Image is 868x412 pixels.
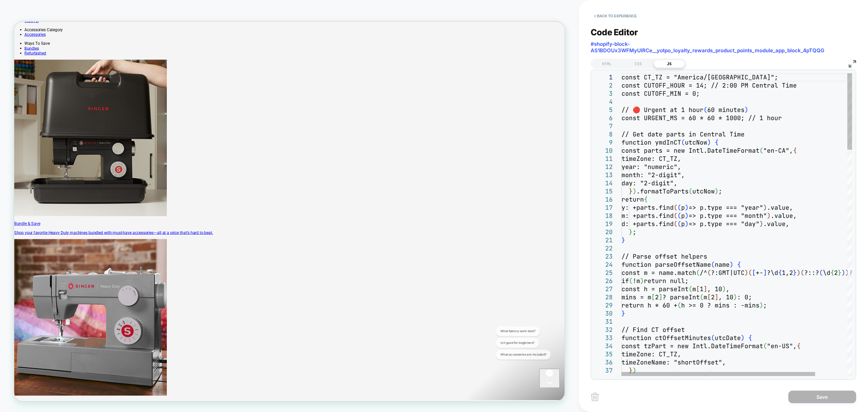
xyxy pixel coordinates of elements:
[711,334,715,342] span: (
[594,342,613,350] div: 34
[594,334,613,342] div: 33
[692,285,696,293] span: m
[704,293,707,301] span: m
[594,350,613,358] div: 35
[788,391,856,403] button: Save
[845,269,849,277] span: )
[644,277,689,285] span: return null;
[594,269,613,277] div: 25
[655,293,659,301] span: 2
[594,326,613,334] div: 32
[622,147,759,154] span: const parts = new Intl.DateTimeFormat
[594,220,613,228] div: 19
[651,293,655,301] span: [
[594,98,613,106] div: 4
[622,342,763,350] span: const tzPart = new Intl.DateTimeFormat
[622,81,797,89] span: const CUTOFF_HOUR = 14; // 2:00 PM Central Time
[733,293,737,301] span: )
[640,277,644,285] span: )
[622,252,707,260] span: // Parse offset helpers
[594,293,613,301] div: 28
[622,106,704,114] span: // 🔴 Urgent at 1 hour
[823,269,830,277] span: \d
[715,187,718,195] span: )
[707,293,711,301] span: [
[594,122,613,130] div: 7
[633,367,636,374] span: )
[715,293,718,301] span: ]
[689,187,692,195] span: (
[681,301,759,309] span: h >= 0 ? mins : -mins
[594,301,613,310] div: 29
[718,187,722,195] span: ;
[737,261,741,268] span: {
[763,342,767,350] span: (
[737,293,752,301] span: : 0;
[594,285,613,293] div: 27
[594,277,613,285] div: 26
[622,155,681,163] span: timeZone: CT_TZ,
[830,269,834,277] span: {
[636,187,689,195] span: .formatToParts
[594,138,613,147] div: 9
[689,212,767,220] span: => p.type === "month"
[726,285,730,293] span: ,
[594,367,613,375] div: 37
[711,261,715,268] span: (
[674,204,677,211] span: (
[591,41,856,54] span: #shopify-block-AS1BDOUx3WFMyUlRCe__yotpo_loyalty_rewards_product_points_module_app_block_4pTQQG
[633,228,636,236] span: ;
[849,60,856,68] img: fullscreen
[622,334,711,342] span: function ctOffsetMinutes
[681,212,685,220] span: p
[677,301,681,309] span: (
[629,367,633,374] span: }
[819,269,823,277] span: (
[623,60,654,68] div: CSS
[745,106,748,114] span: )
[594,204,613,212] div: 17
[763,301,767,309] span: ;
[622,310,625,317] span: }
[838,269,842,277] span: }
[752,269,756,277] span: [
[711,269,745,277] span: ?:GMT|UTC
[14,32,33,39] a: Bundles
[622,163,681,171] span: year: "numeric",
[594,236,613,244] div: 21
[594,73,613,81] div: 1
[622,179,677,187] span: day: "2-digit",
[685,204,689,211] span: )
[622,350,681,358] span: timeZone: CT_TZ,
[730,261,733,268] span: )
[622,114,782,122] span: const URGENT_MS = 60 * 60 * 1000; // 1 hour
[594,187,613,195] div: 15
[594,147,613,155] div: 10
[594,195,613,204] div: 16
[797,269,801,277] span: )
[763,204,767,211] span: )
[759,220,763,228] span: )
[782,269,793,277] span: 1,2
[622,73,778,81] span: const CT_TZ = "America/[GEOGRAPHIC_DATA]";
[591,11,640,21] button: < Back to experience
[622,236,625,244] span: }
[793,147,797,154] span: {
[767,342,797,350] span: "en-US",
[704,106,707,114] span: (
[14,7,734,14] div: Accessories Category
[594,90,613,98] div: 3
[594,261,613,269] div: 24
[707,285,722,293] span: , 10
[14,26,734,32] div: Ways To Save
[629,187,633,195] span: }
[748,269,752,277] span: (
[622,220,674,228] span: d: +parts.find
[756,269,763,277] span: +-
[591,60,623,68] div: HTML
[594,244,613,252] div: 22
[681,138,685,146] span: (
[622,293,651,301] span: mins = m
[689,285,692,293] span: (
[622,90,700,97] span: const CUTOFF_MIN = 0;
